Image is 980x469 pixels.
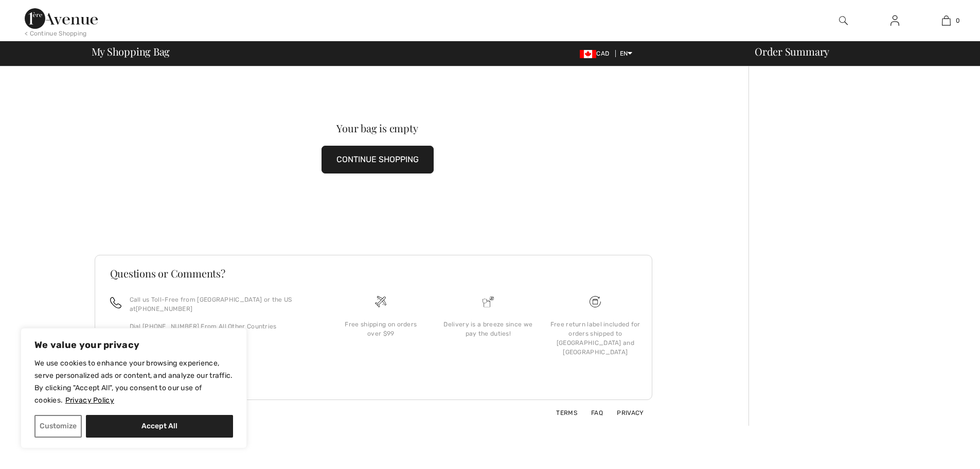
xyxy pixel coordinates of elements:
[136,305,192,312] a: [PHONE_NUMBER]
[742,46,974,57] div: Order Summary
[579,409,603,416] a: FAQ
[92,46,170,57] span: My Shopping Bag
[335,320,426,338] div: Free shipping on orders over $99
[483,296,494,307] img: Delivery is a breeze since we pay the duties!
[620,50,633,57] span: EN
[839,14,848,27] img: search the website
[443,320,533,338] div: Delivery is a breeze since we pay the duties!
[550,320,640,357] div: Free return label included for orders shipped to [GEOGRAPHIC_DATA] and [GEOGRAPHIC_DATA]
[34,415,82,438] button: Customize
[86,415,233,438] button: Accept All
[322,146,434,173] button: CONTINUE SHOPPING
[110,268,637,279] h3: Questions or Comments?
[604,409,644,416] a: Privacy
[110,297,121,308] img: call
[34,357,233,407] p: We use cookies to enhance your browsing experience, serve personalized ads or content, and analyz...
[580,50,613,57] span: CAD
[890,14,899,27] img: My Info
[25,8,98,29] img: 1ère Avenue
[580,50,596,58] img: Canadian Dollar
[21,328,247,448] div: We value your privacy
[65,395,115,405] a: Privacy Policy
[34,339,233,351] p: We value your privacy
[590,296,601,307] img: Free shipping on orders over $99
[544,409,577,416] a: Terms
[956,16,960,25] span: 0
[921,14,971,27] a: 0
[375,296,386,307] img: Free shipping on orders over $99
[130,295,315,314] p: Call us Toll-Free from [GEOGRAPHIC_DATA] or the US at
[942,14,951,27] img: My Bag
[25,29,87,38] div: < Continue Shopping
[123,123,632,133] div: Your bag is empty
[130,322,315,331] p: Dial [PHONE_NUMBER] From All Other Countries
[882,14,907,27] a: Sign In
